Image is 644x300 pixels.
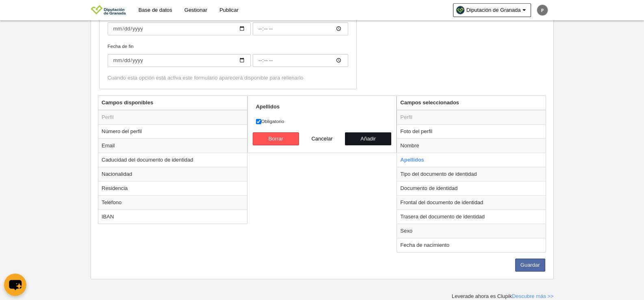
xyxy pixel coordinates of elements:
label: Fecha de inicio [108,11,348,35]
div: Leverade ahora es Clupik [452,293,554,300]
th: Campos disponibles [98,96,247,110]
td: Teléfono [98,195,247,209]
input: Fecha de fin [253,54,348,67]
a: Diputación de Granada [453,3,531,17]
td: Fecha de nacimiento [397,238,546,252]
td: Perfil [98,110,247,125]
td: Frontal del documento de identidad [397,195,546,209]
td: Apellidos [397,153,546,167]
td: Foto del perfil [397,124,546,138]
td: Trasera del documento de identidad [397,209,546,224]
label: Obligatorio [256,118,388,125]
td: Nombre [397,138,546,153]
input: Fecha de fin [108,54,251,67]
div: Cuando esta opción está activa este formulario aparecerá disponible para rellenarlo [108,74,348,82]
input: Fecha de inicio [108,22,251,35]
button: chat-button [4,274,26,296]
input: Fecha de inicio [253,22,348,35]
input: Obligatorio [256,119,261,124]
td: Número del perfil [98,124,247,138]
img: c2l6ZT0zMHgzMCZmcz05JnRleHQ9UCZiZz03NTc1NzU%3D.png [537,5,548,15]
td: Email [98,138,247,153]
td: Documento de identidad [397,181,546,195]
button: Añadir [345,132,391,145]
button: Guardar [515,259,545,272]
td: Perfil [397,110,546,125]
td: Caducidad del documento de identidad [98,153,247,167]
strong: Apellidos [256,104,280,110]
td: Residencia [98,181,247,195]
td: Sexo [397,224,546,238]
button: Borrar [253,132,299,145]
img: Diputación de Granada [91,5,126,15]
span: Diputación de Granada [466,6,521,14]
td: IBAN [98,209,247,224]
label: Fecha de fin [108,43,348,67]
td: Tipo del documento de identidad [397,167,546,181]
img: Oa6SvBRBA39l.30x30.jpg [456,6,464,14]
td: Nacionalidad [98,167,247,181]
th: Campos seleccionados [397,96,546,110]
button: Cancelar [299,132,345,145]
a: Descubre más >> [512,293,554,299]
